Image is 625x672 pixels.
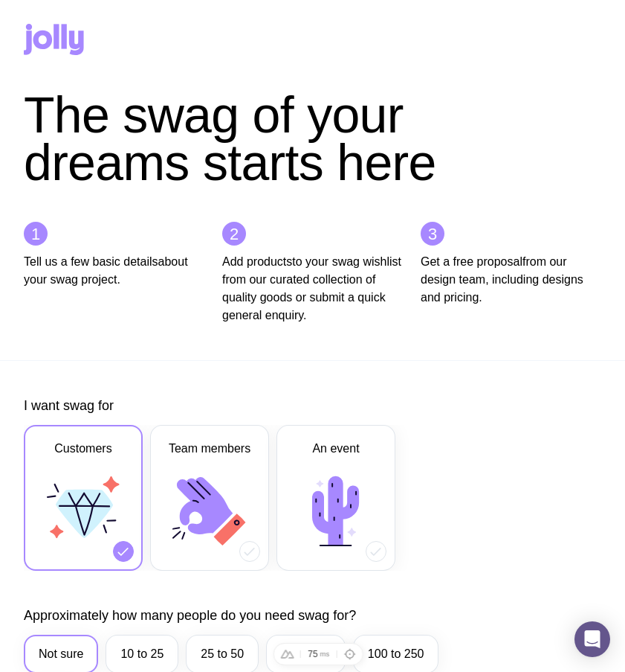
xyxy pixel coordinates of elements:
label: I want swag for [24,397,114,415]
span: An event [312,440,359,458]
span: The swag of your dreams starts here [24,86,436,191]
strong: Add products [222,255,292,268]
strong: Get a free proposal [421,255,522,268]
strong: Tell us a few basic details [24,255,158,268]
div: Open Intercom Messenger [574,621,610,657]
span: Customers [54,440,111,458]
p: from our design team, including designs and pricing. [421,253,601,307]
p: about your swag project. [24,253,204,289]
span: Team members [169,440,250,458]
p: to your swag wishlist from our curated collection of quality goods or submit a quick general enqu... [222,253,403,324]
label: Approximately how many people do you need swag for? [24,607,356,624]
